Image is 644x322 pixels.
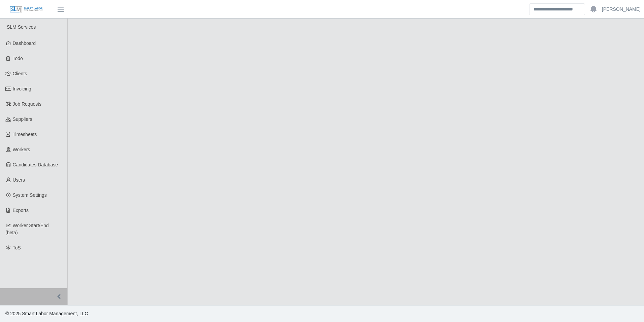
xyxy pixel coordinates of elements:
[602,6,641,13] a: [PERSON_NAME]
[13,101,42,107] span: Job Requests
[13,147,30,152] span: Workers
[13,177,25,183] span: Users
[529,3,585,15] input: Search
[9,6,43,13] img: SLM Logo
[13,132,37,137] span: Timesheets
[13,56,23,61] span: Todo
[13,86,31,91] span: Invoicing
[5,223,49,235] span: Worker Start/End (beta)
[13,71,27,76] span: Clients
[13,245,21,250] span: ToS
[13,116,32,122] span: Suppliers
[5,311,88,316] span: © 2025 Smart Labor Management, LLC
[13,162,58,167] span: Candidates Database
[7,24,36,30] span: SLM Services
[13,41,36,46] span: Dashboard
[13,192,47,198] span: System Settings
[13,208,29,213] span: Exports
